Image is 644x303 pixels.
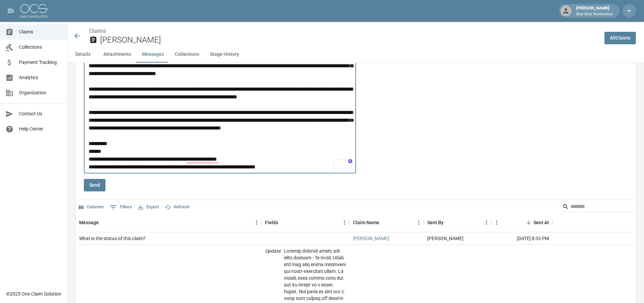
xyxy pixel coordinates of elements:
[353,235,389,242] a: [PERSON_NAME]
[427,235,463,242] div: Erinn Culhane
[262,213,350,232] div: Fields
[19,125,62,133] span: Help Center
[76,213,262,232] div: Message
[77,202,105,212] button: Select columns
[19,89,62,96] span: Organization
[6,290,61,297] div: © 2025 One Claim Solution
[533,213,549,232] div: Sent At
[492,213,552,232] div: Sent At
[79,235,146,242] div: What is the status of this claim?
[252,217,262,228] button: Menu
[424,213,492,232] div: Sent By
[89,27,599,35] nav: breadcrumb
[108,202,134,213] button: Show filters
[19,59,62,66] span: Payment Tracking
[163,202,191,212] button: Refresh
[4,4,18,18] button: open drawer
[84,179,105,191] button: Send
[353,213,379,232] div: Claim Name
[339,217,350,228] button: Menu
[137,46,169,63] button: Messages
[492,232,552,245] div: [DATE] 8:33 PM
[89,7,354,171] textarea: To enrich screen reader interactions, please activate Accessibility in Grammarly extension settings
[68,46,98,63] button: Details
[379,218,389,227] button: Sort
[604,32,636,44] a: AllClaims
[89,28,106,34] a: Claims
[562,201,635,213] div: Search
[444,218,453,227] button: Sort
[492,217,502,228] button: Menu
[20,4,47,18] img: ocs-logo-white-transparent.png
[79,213,99,232] div: Message
[265,213,278,232] div: Fields
[100,35,599,45] h2: [PERSON_NAME]
[19,110,62,117] span: Contact Us
[169,46,205,63] button: Collections
[205,46,244,63] button: Stage History
[99,218,108,227] button: Sort
[573,5,616,17] div: [PERSON_NAME]
[137,202,161,212] button: Export
[350,213,424,232] div: Claim Name
[19,74,62,81] span: Analytics
[19,28,62,36] span: Claims
[576,11,613,17] p: Blue Bear Restoration
[414,217,424,228] button: Menu
[524,218,533,227] button: Sort
[278,218,288,227] button: Sort
[427,213,444,232] div: Sent By
[98,46,137,63] button: Attachments
[68,46,644,63] div: anchor tabs
[481,217,492,228] button: Menu
[19,44,62,51] span: Collections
